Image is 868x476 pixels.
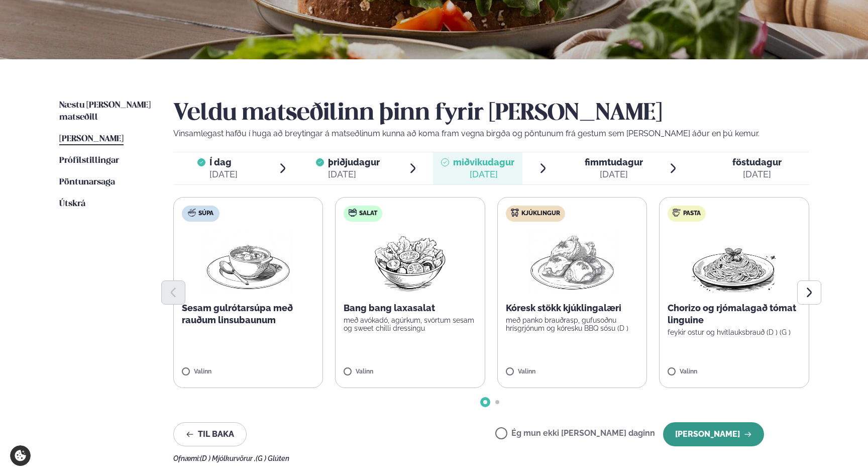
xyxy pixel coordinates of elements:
[59,198,85,210] a: Útskrá
[506,302,639,314] p: Kóresk stökk kjúklingalæri
[188,209,196,217] img: soup.svg
[59,200,85,208] span: Útskrá
[198,210,213,218] span: Súpa
[59,156,119,165] span: Prófílstillingar
[344,316,477,332] p: með avókadó, agúrkum, svörtum sesam og sweet chilli dressingu
[209,156,238,168] span: Í dag
[732,157,782,167] span: föstudagur
[173,422,247,446] button: Til baka
[511,209,519,217] img: chicken.svg
[59,100,153,124] a: Næstu [PERSON_NAME] matseðill
[182,302,315,326] p: Sesam gulrótarsúpa með rauðum linsubaunum
[585,157,643,167] span: fimmtudagur
[200,454,256,462] span: (D ) Mjólkurvörur ,
[673,209,681,217] img: pasta.svg
[366,230,455,294] img: Salad.png
[359,210,377,218] span: Salat
[797,280,821,305] button: Next slide
[344,302,477,314] p: Bang bang laxasalat
[173,128,809,140] p: Vinsamlegast hafðu í huga að breytingar á matseðlinum kunna að koma fram vegna birgða og pöntunum...
[732,168,782,180] div: [DATE]
[668,328,801,336] p: feykir ostur og hvítlauksbrauð (D ) (G )
[59,178,115,186] span: Pöntunarsaga
[161,280,185,305] button: Previous slide
[10,445,31,466] a: Cookie settings
[495,400,499,404] span: Go to slide 2
[528,230,616,294] img: Chicken-thighs.png
[209,168,238,180] div: [DATE]
[59,135,124,143] span: [PERSON_NAME]
[173,100,809,128] h2: Veldu matseðilinn þinn fyrir [PERSON_NAME]
[585,168,643,180] div: [DATE]
[328,157,380,167] span: þriðjudagur
[668,302,801,326] p: Chorizo og rjómalagað tómat linguine
[204,230,292,294] img: Soup.png
[483,400,487,404] span: Go to slide 1
[59,133,124,145] a: [PERSON_NAME]
[328,168,380,180] div: [DATE]
[256,454,289,462] span: (G ) Glúten
[59,176,115,188] a: Pöntunarsaga
[453,168,514,180] div: [DATE]
[690,230,778,294] img: Spagetti.png
[683,210,701,218] span: Pasta
[506,316,639,332] p: með panko brauðrasp, gufusoðnu hrísgrjónum og kóresku BBQ sósu (D )
[173,454,809,462] div: Ofnæmi:
[663,422,764,446] button: [PERSON_NAME]
[521,210,560,218] span: Kjúklingur
[349,209,357,217] img: salad.svg
[59,155,119,167] a: Prófílstillingar
[453,157,514,167] span: miðvikudagur
[59,101,151,122] span: Næstu [PERSON_NAME] matseðill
